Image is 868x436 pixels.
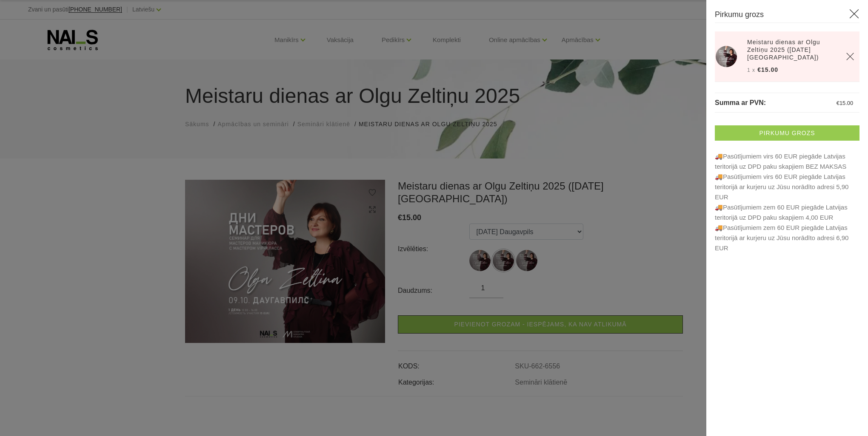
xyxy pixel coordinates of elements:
[837,100,839,106] span: €
[839,100,853,106] span: 15.00
[747,67,755,73] span: 1 x
[715,99,766,106] span: Summa ar PVN:
[715,8,859,23] h3: Pirkumu grozs
[747,38,836,61] a: Meistaru dienas ar Olgu Zeltiņu 2025 ([DATE] [GEOGRAPHIC_DATA])
[715,151,859,253] p: 🚚Pasūtījumiem virs 60 EUR piegāde Latvijas teritorijā uz DPD paku skapjiem BEZ MAKSAS 🚚Pasūt...
[715,125,859,141] a: Pirkumu grozs
[846,52,854,61] a: Delete
[757,66,778,73] span: €15.00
